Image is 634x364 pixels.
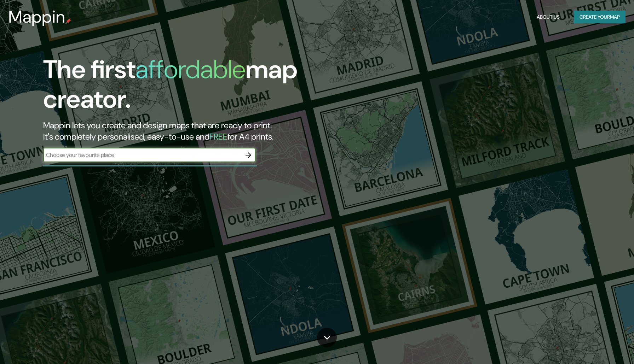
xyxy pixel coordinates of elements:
button: Create yourmap [574,11,626,24]
h1: The first map creator. [43,55,360,120]
h5: FREE [209,131,227,142]
h3: Mappin [8,7,65,27]
img: mappin-pin [65,18,71,24]
button: About Us [534,11,563,24]
h1: affordable [136,53,246,86]
input: Choose your favourite place [43,151,241,159]
h2: Mappin lets you create and design maps that are ready to print. It's completely personalised, eas... [43,120,360,142]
